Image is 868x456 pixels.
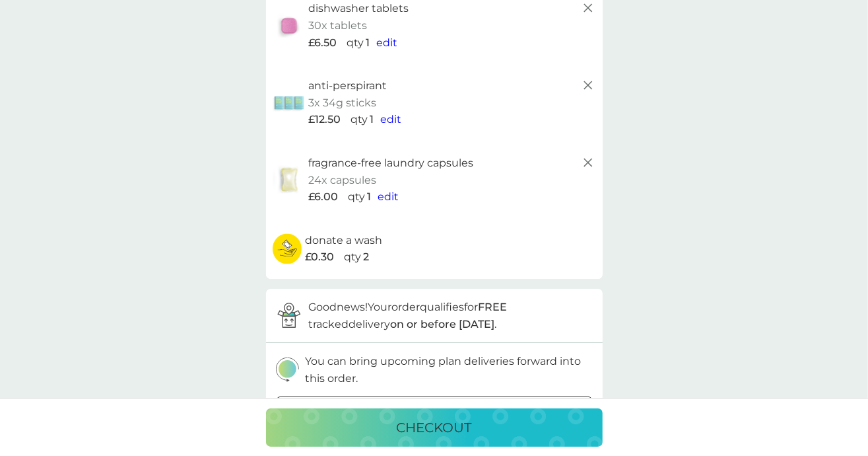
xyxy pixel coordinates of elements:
button: edit [381,111,402,128]
button: edit [377,34,398,52]
button: checkout [266,408,603,447]
span: £6.00 [309,188,339,206]
p: qty [349,188,366,206]
span: edit [381,113,402,126]
p: qty [344,248,361,266]
span: £6.50 [309,34,337,52]
p: qty [351,111,368,128]
p: checkout [397,417,472,438]
p: Good news! Your order qualifies for tracked delivery . [309,299,593,332]
strong: on or before [DATE] [391,318,495,330]
p: anti-perspirant [309,77,387,95]
span: edit [377,36,398,49]
img: delivery-schedule.svg [276,358,299,382]
p: 1 [366,34,370,52]
button: edit [378,188,399,206]
p: 30x tablets [309,17,368,34]
span: £12.50 [309,111,341,128]
p: donate a wash [305,232,382,249]
p: 2 [363,248,369,266]
p: 24x capsules [309,172,377,189]
strong: FREE [479,301,508,313]
p: fragrance-free laundry capsules [309,155,474,172]
p: 3x 34g sticks [309,95,377,112]
p: 1 [368,188,372,206]
button: bring deliveries forward [276,397,593,423]
p: You can bring upcoming plan deliveries forward into this order. [306,353,593,387]
span: £0.30 [305,248,334,266]
span: edit [378,190,399,203]
p: qty [347,34,364,52]
p: 1 [370,111,374,128]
